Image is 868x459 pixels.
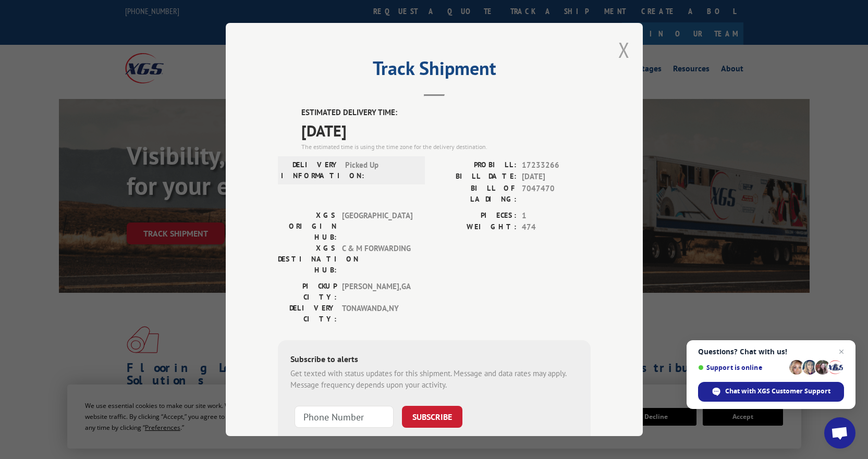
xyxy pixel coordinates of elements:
[522,159,591,171] span: 17233266
[342,281,412,303] span: [PERSON_NAME] , GA
[698,382,844,402] div: Chat with XGS Customer Support
[290,353,578,368] div: Subscribe to alerts
[301,119,591,142] span: [DATE]
[278,61,591,81] h2: Track Shipment
[434,171,517,183] label: BILL DATE:
[301,107,591,119] label: ESTIMATED DELIVERY TIME:
[434,183,517,205] label: BILL OF LADING:
[278,281,337,303] label: PICKUP CITY:
[698,364,786,371] span: Support is online
[290,368,578,391] div: Get texted with status updates for this shipment. Message and data rates may apply. Message frequ...
[725,387,830,396] span: Chat with XGS Customer Support
[434,221,517,233] label: WEIGHT:
[278,210,337,243] label: XGS ORIGIN HUB:
[342,303,412,325] span: TONAWANDA , NY
[434,210,517,222] label: PIECES:
[290,435,309,444] strong: Note:
[278,243,337,276] label: XGS DESTINATION HUB:
[281,159,340,181] label: DELIVERY INFORMATION:
[434,159,517,171] label: PROBILL:
[522,183,591,205] span: 7047470
[618,36,630,64] button: Close modal
[824,417,855,449] div: Open chat
[342,243,412,276] span: C & M FORWARDING
[402,406,462,428] button: SUBSCRIBE
[522,171,591,183] span: [DATE]
[522,210,591,222] span: 1
[278,303,337,325] label: DELIVERY CITY:
[835,345,848,358] span: Close chat
[342,210,412,243] span: [GEOGRAPHIC_DATA]
[301,142,591,152] div: The estimated time is using the time zone for the delivery destination.
[345,159,415,181] span: Picked Up
[295,406,394,428] input: Phone Number
[522,221,591,233] span: 474
[698,348,844,356] span: Questions? Chat with us!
